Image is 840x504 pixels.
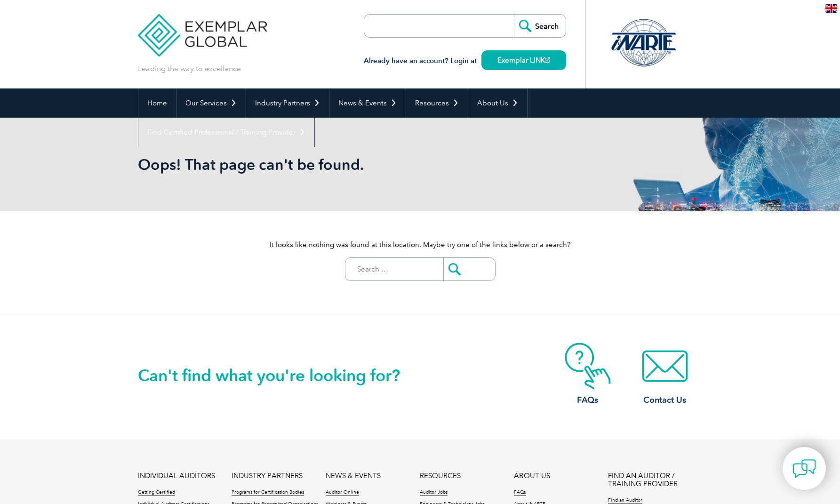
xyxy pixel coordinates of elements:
[420,472,461,480] a: RESOURCES
[792,457,816,480] img: contact-chat.png
[138,118,314,147] a: Find Certified Professional / Training Provider
[176,88,246,118] a: Our Services
[627,394,703,406] h3: Contact Us
[138,489,175,496] a: Getting Certified
[608,497,642,504] a: Find an Auditor
[550,343,625,406] a: FAQs
[481,50,566,70] a: Exemplar LINK
[232,489,304,496] a: Programs for Certification Bodies
[246,88,329,118] a: Industry Partners
[627,343,703,406] a: Contact Us
[514,15,566,37] input: Search
[420,489,448,496] a: Auditor Jobs
[138,64,241,74] p: Leading the way to excellence
[443,258,495,280] input: Submit
[545,57,550,63] img: open_square.png
[825,4,837,13] img: en
[138,88,176,118] a: Home
[364,55,566,67] h3: Already have an account? Login at
[232,472,303,480] a: INDUSTRY PARTNERS
[406,88,468,118] a: Resources
[468,88,527,118] a: About Us
[627,343,703,390] img: contact-email.webp
[138,368,420,383] h2: Can't find what you're looking for?
[138,240,703,250] p: It looks like nothing was found at this location. Maybe try one of the links below or a search?
[326,489,359,496] a: Auditor Online
[550,343,625,390] img: contact-faq.webp
[329,88,406,118] a: News & Events
[326,472,381,480] a: NEWS & EVENTS
[138,155,499,174] h1: Oops! That page can't be found.
[514,489,526,496] a: FAQs
[138,472,215,480] a: INDIVIDUAL AUDITORS
[514,472,550,480] a: ABOUT US
[608,472,702,488] a: FIND AN AUDITOR / TRAINING PROVIDER
[550,394,625,406] h3: FAQs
